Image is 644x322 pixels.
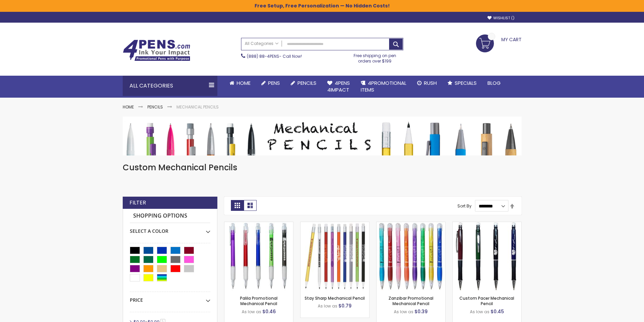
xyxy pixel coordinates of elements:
a: Pencils [147,104,163,110]
span: $0.39 [414,308,428,315]
a: Wishlist [487,16,515,21]
a: 4PROMOTIONALITEMS [355,76,412,98]
a: Custom Pacer Mechanical Pencil [459,295,514,306]
div: Free shipping on pen orders over $199 [347,50,403,64]
span: All Categories [245,41,279,46]
span: Specials [455,79,477,86]
a: (888) 88-4PENS [247,53,279,59]
a: All Categories [241,38,282,49]
a: Stay Sharp Mechanical Pencil [301,222,369,227]
span: Pencils [297,79,316,86]
a: Palila Promotional Mechanical Pencil [240,295,278,306]
span: $0.46 [262,308,276,315]
strong: Mechanical Pencils [176,104,219,110]
span: $0.79 [338,302,352,309]
strong: Grid [231,200,244,211]
img: Mechanical Pencils [123,117,522,155]
span: - Call Now! [247,53,302,59]
a: 4Pens4impact [322,76,355,98]
span: Blog [487,79,501,86]
div: Select A Color [130,223,210,234]
a: Blog [482,76,506,91]
span: As low as [394,309,413,315]
span: Pens [268,79,280,86]
div: All Categories [123,76,217,96]
img: Palila Promotional Mechanical Pencil [224,222,293,291]
a: Home [123,104,134,110]
a: Specials [442,76,482,91]
img: Stay Sharp Mechanical Pencil [301,222,369,291]
a: Pens [256,76,285,91]
a: Zanzibar Promotional Mechanical Pencil [388,295,433,306]
img: Custom Pacer Mechanical Pencil [453,222,521,291]
a: Zanzibar Promotional Mechanical Pencil [377,222,445,227]
span: As low as [470,309,490,315]
span: 4Pens 4impact [327,79,350,93]
span: As low as [242,309,261,315]
span: $0.45 [491,308,504,315]
a: Stay Sharp Mechanical Pencil [305,295,365,301]
img: Zanzibar Promotional Mechanical Pencil [377,222,445,291]
span: 4PROMOTIONAL ITEMS [361,79,406,93]
span: Home [237,79,251,86]
h1: Custom Mechanical Pencils [123,162,522,173]
a: Pencils [285,76,322,91]
img: 4Pens Custom Pens and Promotional Products [123,40,190,61]
strong: Shopping Options [130,209,210,223]
a: Home [224,76,256,91]
div: Price [130,292,210,303]
a: Custom Pacer Mechanical Pencil [453,222,521,227]
strong: Filter [129,199,146,206]
a: Palila Promotional Mechanical Pencil [224,222,293,227]
a: Rush [412,76,442,91]
span: Rush [424,79,437,86]
span: As low as [318,303,337,309]
label: Sort By [457,203,472,209]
